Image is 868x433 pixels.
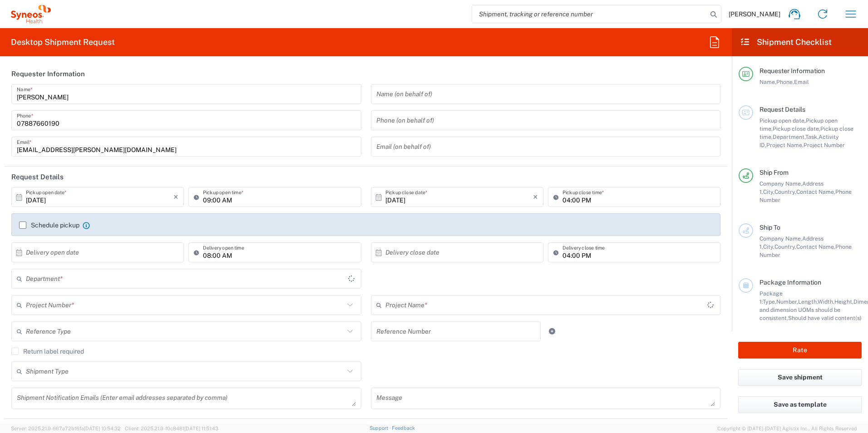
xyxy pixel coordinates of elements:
[774,188,796,195] span: Country,
[11,172,64,182] h2: Request Details
[740,37,832,48] h2: Shipment Checklist
[472,5,707,23] input: Shipment, tracking or reference number
[759,106,805,113] span: Request Details
[11,348,84,355] label: Return label required
[759,290,783,305] span: Package 1:
[84,426,121,431] span: [DATE] 10:54:32
[788,315,862,321] span: Should have valid content(s)
[759,180,802,187] span: Company Name,
[759,67,825,74] span: Requester Information
[11,69,85,79] h2: Requester Information
[818,298,834,305] span: Width,
[759,79,776,85] span: Name,
[546,325,558,338] a: Add Reference
[533,190,538,204] i: ×
[834,298,853,305] span: Height,
[392,425,415,431] a: Feedback
[184,426,218,431] span: [DATE] 11:51:43
[11,37,115,48] h2: Desktop Shipment Request
[763,243,774,250] span: City,
[717,424,857,433] span: Copyright © [DATE]-[DATE] Agistix Inc., All Rights Reserved
[805,133,819,140] span: Task,
[125,426,218,431] span: Client: 2025.21.0-f0c8481
[763,188,774,195] span: City,
[796,243,835,250] span: Contact Name,
[759,235,802,242] span: Company Name,
[759,224,780,231] span: Ship To
[796,188,835,195] span: Contact Name,
[19,221,79,229] label: Schedule pickup
[11,426,121,431] span: Server: 2025.21.0-667a72bf6fa
[173,190,178,204] i: ×
[773,133,805,140] span: Department,
[798,298,818,305] span: Length,
[738,396,862,413] button: Save as template
[776,79,794,85] span: Phone,
[774,243,796,250] span: Country,
[759,169,789,176] span: Ship From
[804,142,845,148] span: Project Number
[759,117,806,124] span: Pickup open date,
[759,279,821,286] span: Package Information
[794,79,809,85] span: Email
[763,298,776,305] span: Type,
[738,342,862,359] button: Rate
[773,125,820,132] span: Pickup close date,
[729,10,780,18] span: [PERSON_NAME]
[776,298,798,305] span: Number,
[370,425,392,431] a: Support
[766,142,804,148] span: Project Name,
[738,369,862,386] button: Save shipment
